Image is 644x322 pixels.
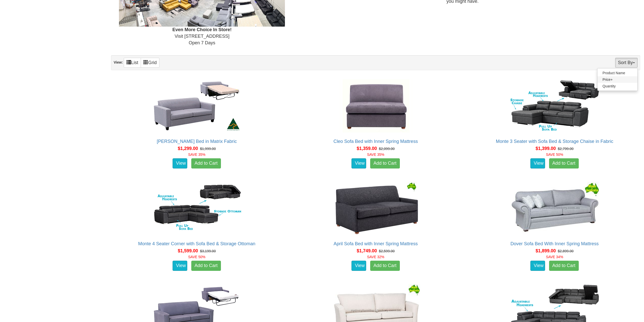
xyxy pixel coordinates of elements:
[124,58,141,68] a: List
[367,153,384,157] font: SAVE 35%
[157,139,237,144] a: [PERSON_NAME] Bed in Matrix Fabric
[546,153,563,157] font: SAVE 50%
[138,241,255,246] a: Monte 4 Seater Corner with Sofa Bed & Storage Ottoman
[172,27,232,32] b: Even More Choice In Store!
[615,58,638,68] button: Sort By
[549,158,579,168] a: Add to Cart
[351,158,366,168] a: View
[530,261,545,271] a: View
[151,180,242,236] img: Monte 4 Seater Corner with Sofa Bed & Storage Ottoman
[114,60,123,64] strong: View:
[191,158,221,168] a: Add to Cart
[597,83,637,89] a: Quantity
[188,153,205,157] font: SAVE 35%
[379,147,394,151] del: $2,099.00
[379,249,394,253] del: $2,599.00
[334,139,418,144] a: Cleo Sofa Bed with Inner Spring Mattress
[509,180,600,236] img: Dover Sofa Bed With Inner Spring Mattress
[558,249,573,253] del: $2,899.00
[535,248,556,253] span: $1,899.00
[330,180,421,236] img: April Sofa Bed with Inner Spring Mattress
[558,147,573,151] del: $2,799.00
[549,261,579,271] a: Add to Cart
[173,261,187,271] a: View
[370,261,400,271] a: Add to Cart
[357,248,377,253] span: $1,749.00
[191,261,221,271] a: Add to Cart
[530,158,545,168] a: View
[351,261,366,271] a: View
[200,249,216,253] del: $3,199.00
[330,78,421,134] img: Cleo Sofa Bed with Inner Spring Mattress
[178,248,198,253] span: $1,599.00
[509,78,600,134] img: Monte 3 Seater with Sofa Bed & Storage Chaise in Fabric
[367,255,384,259] font: SAVE 32%
[188,255,205,259] font: SAVE 50%
[151,78,242,134] img: Emily Sofa Bed in Matrix Fabric
[141,58,159,68] a: Grid
[200,147,216,151] del: $1,999.00
[546,255,563,259] font: SAVE 34%
[597,76,637,83] a: Price+
[496,139,613,144] a: Monte 3 Seater with Sofa Bed & Storage Chaise in Fabric
[370,158,400,168] a: Add to Cart
[510,241,599,246] a: Dover Sofa Bed With Inner Spring Mattress
[357,146,377,151] span: $1,359.00
[173,158,187,168] a: View
[334,241,418,246] a: April Sofa Bed with Inner Spring Mattress
[535,146,556,151] span: $1,399.00
[597,70,637,76] a: Product Name
[178,146,198,151] span: $1,299.00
